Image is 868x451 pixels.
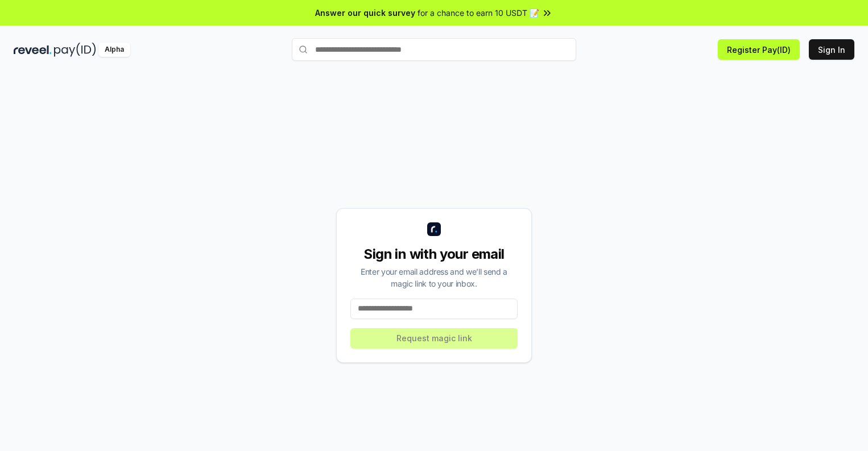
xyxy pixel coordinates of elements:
button: Register Pay(ID) [718,39,800,60]
img: reveel_dark [14,43,52,57]
div: Alpha [98,43,130,57]
span: for a chance to earn 10 USDT 📝 [418,7,539,19]
img: pay_id [54,43,96,57]
span: Answer our quick survey [315,7,415,19]
div: Sign in with your email [350,245,518,263]
img: logo_small [427,222,441,236]
button: Sign In [809,39,854,60]
div: Enter your email address and we’ll send a magic link to your inbox. [350,266,518,289]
